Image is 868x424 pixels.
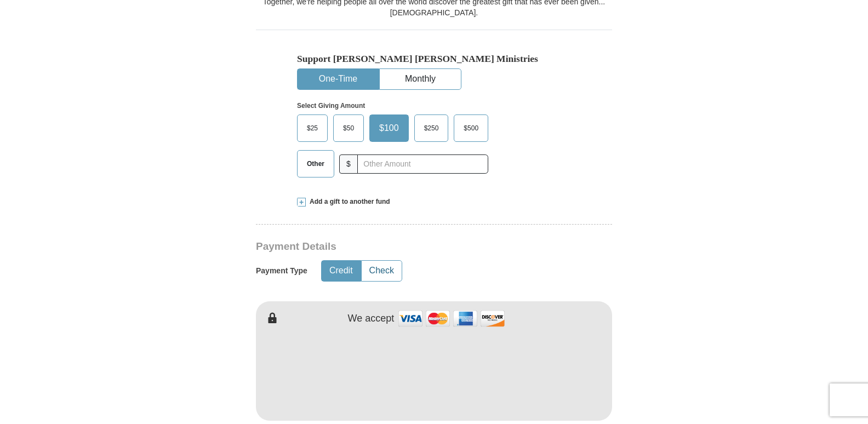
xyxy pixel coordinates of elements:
button: Check [362,261,402,281]
button: One-Time [298,69,379,89]
strong: Select Giving Amount [297,102,365,110]
span: $100 [374,120,404,136]
span: $25 [301,120,323,136]
img: credit cards accepted [397,307,506,330]
h3: Payment Details [256,240,535,253]
button: Credit [322,261,361,281]
input: Other Amount [357,154,488,174]
span: Other [301,156,330,172]
button: Monthly [380,69,461,89]
span: $ [339,154,358,174]
span: $50 [338,120,359,136]
span: $500 [458,120,484,136]
h4: We accept [348,313,395,325]
span: Add a gift to another fund [306,197,390,207]
span: $250 [419,120,444,136]
h5: Support [PERSON_NAME] [PERSON_NAME] Ministries [297,53,571,65]
h5: Payment Type [256,266,307,276]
